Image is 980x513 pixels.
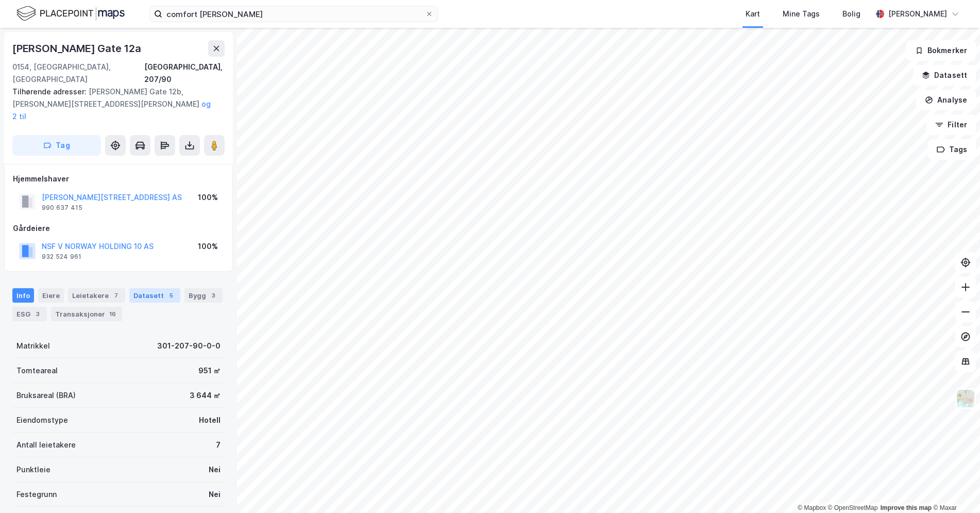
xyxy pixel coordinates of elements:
button: Tags [928,139,976,160]
button: Tag [12,135,101,156]
div: Eiere [38,288,64,303]
input: Søk på adresse, matrikkel, gårdeiere, leietakere eller personer [162,6,425,22]
div: Hjemmelshaver [13,173,224,185]
div: 16 [107,309,118,319]
div: 3 [208,290,218,301]
button: Analyse [916,90,976,110]
div: [GEOGRAPHIC_DATA], 207/90 [144,61,225,86]
div: Bruksareal (BRA) [16,389,76,402]
div: Mine Tags [783,8,820,20]
iframe: Chat Widget [928,464,980,513]
div: Nei [209,464,221,476]
span: Tilhørende adresser: [12,87,89,96]
div: 100% [198,191,218,204]
div: Bygg [184,288,223,303]
div: 5 [166,290,176,301]
div: ESG [12,307,47,321]
div: Bolig [842,8,860,20]
div: Festegrunn [16,488,57,501]
div: Nei [209,488,221,501]
button: Datasett [913,65,976,86]
img: logo.f888ab2527a4732fd821a326f86c7f29.svg [16,5,125,23]
div: Hotell [199,414,221,426]
div: 951 ㎡ [198,365,221,377]
div: Datasett [129,288,180,303]
div: Eiendomstype [16,414,68,426]
div: [PERSON_NAME] Gate 12a [12,40,143,57]
img: Z [956,389,975,408]
div: Info [12,288,34,303]
div: 301-207-90-0-0 [157,340,221,352]
div: 932 524 961 [42,253,81,261]
div: 0154, [GEOGRAPHIC_DATA], [GEOGRAPHIC_DATA] [12,61,144,86]
div: [PERSON_NAME] [888,8,947,20]
a: Mapbox [798,504,826,511]
button: Filter [926,114,976,135]
div: Leietakere [68,288,125,303]
a: OpenStreetMap [828,504,878,511]
div: 990 637 415 [42,204,82,212]
div: 7 [216,439,221,451]
div: Punktleie [16,464,50,476]
a: Improve this map [881,504,932,511]
div: Tomteareal [16,365,58,377]
div: Gårdeiere [13,222,224,235]
div: 3 644 ㎡ [190,389,221,402]
div: Transaksjoner [51,307,122,321]
div: Antall leietakere [16,439,76,451]
div: 100% [198,240,218,253]
div: Kart [746,8,760,20]
button: Bokmerker [906,40,976,61]
div: [PERSON_NAME] Gate 12b, [PERSON_NAME][STREET_ADDRESS][PERSON_NAME] [12,86,216,123]
div: 3 [32,309,43,319]
div: 7 [111,290,121,301]
div: Matrikkel [16,340,50,352]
